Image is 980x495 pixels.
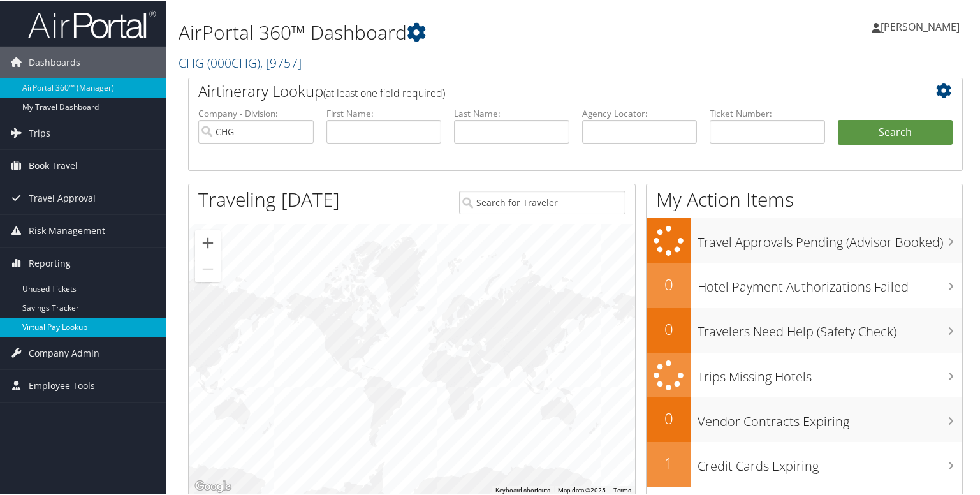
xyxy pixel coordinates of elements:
[29,336,99,368] span: Company Admin
[647,307,963,351] a: 0Travelers Need Help (Safety Check)
[29,369,95,401] span: Employee Tools
[647,185,963,212] h1: My Action Items
[647,272,691,294] h2: 0
[838,119,953,144] button: Search
[454,106,569,119] label: Last Name:
[29,116,50,148] span: Trips
[198,185,340,212] h1: Traveling [DATE]
[647,317,691,339] h2: 0
[195,229,221,255] button: Zoom in
[198,79,888,101] h2: Airtinerary Lookup
[179,18,708,45] h1: AirPortal 360™ Dashboard
[326,106,442,119] label: First Name:
[613,485,631,492] a: Terms (opens in new tab)
[29,181,96,213] span: Travel Approval
[495,485,550,494] button: Keyboard shortcuts
[698,450,963,474] h3: Credit Cards Expiring
[29,45,80,77] span: Dashboards
[582,106,698,119] label: Agency Locator:
[647,351,963,397] a: Trips Missing Hotels
[179,53,302,70] a: CHG
[881,18,960,33] span: [PERSON_NAME]
[192,477,234,494] a: Open this area in Google Maps (opens a new window)
[710,106,825,119] label: Ticket Number:
[29,149,78,181] span: Book Travel
[647,406,691,428] h2: 0
[28,8,156,38] img: airportal-logo.png
[260,53,302,70] span: , [ 9757 ]
[29,246,71,278] span: Reporting
[647,451,691,473] h2: 1
[647,262,963,307] a: 0Hotel Payment Authorizations Failed
[323,85,445,99] span: (at least one field required)
[872,6,972,45] a: [PERSON_NAME]
[29,214,105,246] span: Risk Management
[195,255,221,281] button: Zoom out
[647,441,963,485] a: 1Credit Cards Expiring
[647,217,963,262] a: Travel Approvals Pending (Advisor Booked)
[558,485,606,492] span: Map data ©2025
[698,226,963,250] h3: Travel Approvals Pending (Advisor Booked)
[698,405,963,429] h3: Vendor Contracts Expiring
[198,106,314,119] label: Company - Division:
[207,53,260,70] span: ( 000CHG )
[459,189,626,213] input: Search for Traveler
[698,315,963,339] h3: Travelers Need Help (Safety Check)
[698,270,963,295] h3: Hotel Payment Authorizations Failed
[647,396,963,441] a: 0Vendor Contracts Expiring
[698,360,963,385] h3: Trips Missing Hotels
[192,477,234,494] img: Google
